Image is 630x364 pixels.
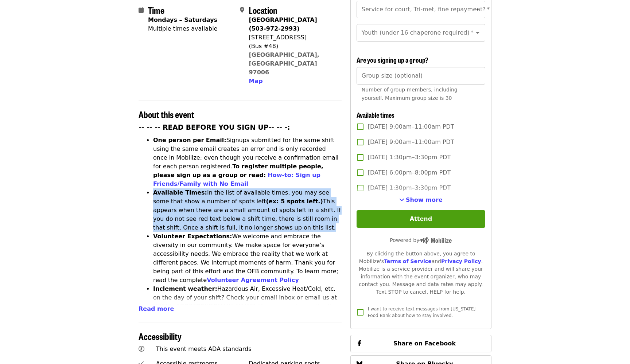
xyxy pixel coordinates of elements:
a: [GEOGRAPHIC_DATA], [GEOGRAPHIC_DATA] 97006 [249,51,319,76]
div: (Bus #48) [249,42,335,51]
img: Powered by Mobilize [419,237,452,244]
button: Map [249,77,262,86]
span: Accessibility [139,330,182,343]
strong: One person per Email: [153,137,226,144]
span: Share on Facebook [393,340,456,347]
span: Powered by [390,237,452,243]
strong: To register multiple people, please sign up as a group or read: [153,163,323,179]
li: In the list of available times, you may see some that show a number of spots left This appears wh... [153,188,342,232]
button: Attend [357,210,485,228]
span: Available times [357,110,394,120]
button: Read more [139,305,174,313]
span: This event meets ADA standards [156,345,252,352]
strong: Inclement weather: [153,285,217,292]
strong: Mondays – Saturdays [148,16,217,23]
span: I want to receive text messages from [US_STATE] Food Bank about how to stay involved. [368,306,475,318]
a: How-to: Sign up Friends/Family with No Email [153,172,320,187]
button: See more timeslots [399,196,443,204]
button: Open [472,28,483,38]
strong: -- -- -- READ BEFORE YOU SIGN UP-- -- -: [139,124,290,131]
li: Hazardous Air, Excessive Heat/Cold, etc. on the day of your shift? Check your email inbox or emai... [153,285,342,328]
input: [object Object] [357,67,485,85]
span: Are you signing up a group? [357,55,428,64]
button: Share on Facebook [350,335,491,352]
span: Read more [139,305,174,312]
a: Privacy Policy [441,258,481,264]
div: [STREET_ADDRESS] [249,33,335,42]
span: About this event [139,108,194,121]
li: We welcome and embrace the diversity in our community. We make space for everyone’s accessibility... [153,232,342,285]
i: universal-access icon [139,345,144,352]
span: [DATE] 1:30pm–3:30pm PDT [368,153,451,162]
a: Terms of Service [384,258,432,264]
span: [DATE] 6:00pm–8:00pm PDT [368,168,451,177]
div: By clicking the button above, you agree to Mobilize's and . Mobilize is a service provider and wi... [357,250,485,296]
button: Open [472,4,483,15]
span: Time [148,4,164,16]
span: Show more [406,196,443,203]
i: calendar icon [139,7,144,13]
strong: (ex: 5 spots left.) [266,198,323,205]
strong: Available Times: [153,189,207,196]
span: [DATE] 9:00am–11:00am PDT [368,138,454,146]
li: Signups submitted for the same shift using the same email creates an error and is only recorded o... [153,136,342,188]
span: Map [249,78,262,85]
strong: [GEOGRAPHIC_DATA] (503-972-2993) [249,16,317,32]
strong: Volunteer Expectations: [153,233,232,240]
span: [DATE] 9:00am–11:00am PDT [368,122,454,131]
a: Volunteer Agreement Policy [207,277,299,283]
span: Number of group members, including yourself. Maximum group size is 30 [362,87,458,101]
span: [DATE] 1:30pm–3:30pm PDT [368,184,451,192]
div: Multiple times available [148,24,217,33]
span: Location [249,4,277,16]
i: map-marker-alt icon [240,7,244,13]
